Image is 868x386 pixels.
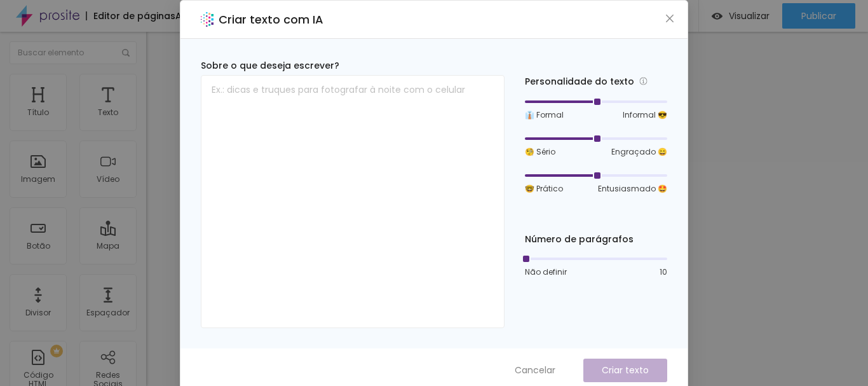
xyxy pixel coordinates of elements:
input: Buscar elemento [10,41,137,64]
span: Engraçado 😄 [611,146,667,158]
span: 🧐 Sério [525,146,555,158]
div: Mapa [97,242,119,251]
div: Texto [98,108,118,117]
span: 🤓 Prático [525,183,563,195]
span: Não definir [525,266,567,278]
img: Icone [122,49,130,57]
div: Imagem [21,175,55,184]
div: Alterações salvas automaticamente [175,11,339,20]
div: Botão [27,242,50,251]
div: Editor de páginas [86,11,175,20]
button: Criar texto [583,359,667,382]
span: Informal 😎 [623,109,667,121]
span: Visualizar [729,11,770,21]
iframe: Editor [146,32,868,386]
button: Visualizar [699,3,782,29]
span: 👔 Formal [525,109,564,121]
div: Espaçador [86,308,130,317]
div: Sobre o que deseja escrever? [201,59,505,72]
button: Cancelar [502,359,568,382]
button: Publicar [782,3,855,29]
div: Número de parágrafos [525,233,667,246]
img: view-1.svg [712,11,722,22]
span: Entusiasmado 🤩 [598,183,667,195]
span: Publicar [801,11,836,21]
span: Cancelar [515,364,555,377]
div: Vídeo [97,175,119,184]
div: Personalidade do texto [525,74,667,89]
div: Título [27,108,49,117]
div: Divisor [25,308,51,317]
span: 10 [660,266,667,278]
